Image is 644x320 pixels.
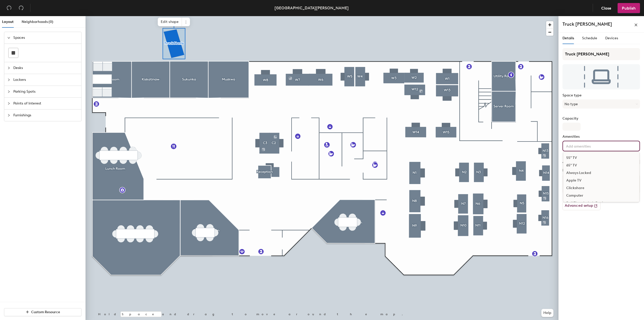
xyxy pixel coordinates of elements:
span: Points of Interest [13,98,78,109]
input: Add amenities [565,143,610,149]
button: Publish [618,3,640,13]
button: Redo (⌘ + ⇧ + Z) [16,3,26,13]
span: Spaces [13,32,78,44]
div: Dell Thunderbolt Dock [563,199,639,207]
span: Schedule [582,36,597,40]
label: Capacity [562,117,640,121]
span: collapsed [7,102,10,105]
button: Advanced setup [562,202,600,210]
div: 65" TV [563,162,639,169]
label: Space type [562,93,640,97]
div: Computer [563,192,639,199]
label: Notes [562,168,640,172]
div: [GEOGRAPHIC_DATA][PERSON_NAME] [274,5,349,11]
span: Close [601,6,611,11]
span: close [634,23,638,27]
h4: Truck [PERSON_NAME] [562,21,612,27]
span: Neighborhoods (0) [22,20,53,24]
button: Help [541,309,553,317]
span: collapsed [7,66,10,69]
img: The space named Truck Norris [562,64,640,89]
label: Accessible [562,160,580,164]
div: Apple TV [563,177,639,184]
span: collapsed [7,114,10,117]
span: Furnishings [13,110,78,121]
label: Amenities [562,135,640,139]
span: undo [7,5,12,10]
div: Always Locked [563,169,639,177]
span: Custom Resource [31,310,60,314]
div: Clickshare [563,184,639,192]
span: Publish [622,6,636,11]
button: Close [597,3,616,13]
div: 55" TV [563,154,639,162]
span: Parking Spots [13,86,78,97]
span: Details [562,36,574,40]
span: Edit shape [158,18,182,26]
span: Devices [605,36,618,40]
span: Desks [13,62,78,74]
span: collapsed [7,78,10,81]
span: Layout [2,20,14,24]
span: expanded [7,36,10,39]
span: Lockers [13,74,78,86]
button: Undo (⌘ + Z) [4,3,14,13]
span: collapsed [7,90,10,93]
button: No type [562,99,640,109]
button: Custom Resource [4,308,82,316]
